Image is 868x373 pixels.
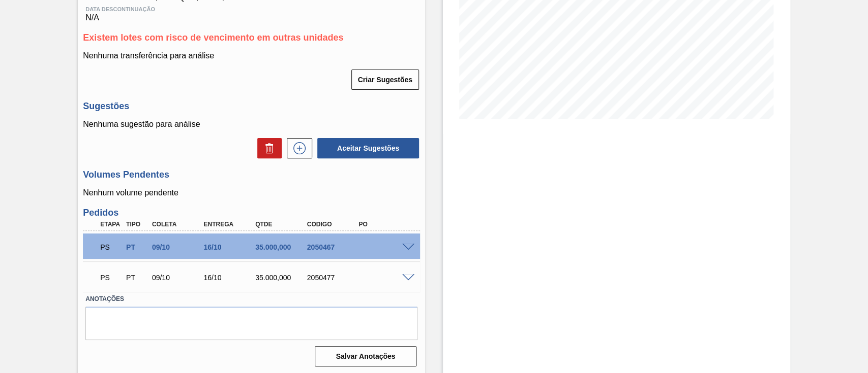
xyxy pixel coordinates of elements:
[149,274,207,282] div: 09/10/2025
[83,208,420,218] h3: Pedidos
[85,292,417,307] label: Anotações
[305,274,362,282] div: 2050477
[100,243,122,251] p: PS
[315,346,416,366] button: Salvar Anotações
[83,120,420,129] p: Nenhuma sugestão para análise
[352,69,420,91] div: Criar Sugestões
[124,243,150,251] div: Pedido de Transferência
[317,138,419,158] button: Aceitar Sugestões
[356,221,413,228] div: PO
[83,2,420,22] div: N/A
[100,274,122,282] p: PS
[253,221,310,228] div: Qtde
[85,6,417,12] span: Data Descontinuação
[305,221,362,228] div: Código
[83,169,420,180] h3: Volumes Pendentes
[282,138,312,158] div: Nova sugestão
[149,221,207,228] div: Coleta
[124,221,150,228] div: Tipo
[201,221,258,228] div: Entrega
[253,274,310,282] div: 35.000,000
[201,274,258,282] div: 16/10/2025
[83,51,420,60] p: Nenhuma transferência para análise
[83,32,343,43] span: Existem lotes com risco de vencimento em outras unidades
[124,274,150,282] div: Pedido de Transferência
[98,266,124,289] div: Aguardando PC SAP
[83,101,420,112] h3: Sugestões
[149,243,207,251] div: 09/10/2025
[252,138,282,158] div: Excluir Sugestões
[98,221,124,228] div: Etapa
[201,243,258,251] div: 16/10/2025
[98,236,124,258] div: Aguardando PC SAP
[83,188,420,197] p: Nenhum volume pendente
[351,70,419,90] button: Criar Sugestões
[312,137,420,159] div: Aceitar Sugestões
[253,243,310,251] div: 35.000,000
[305,243,362,251] div: 2050467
